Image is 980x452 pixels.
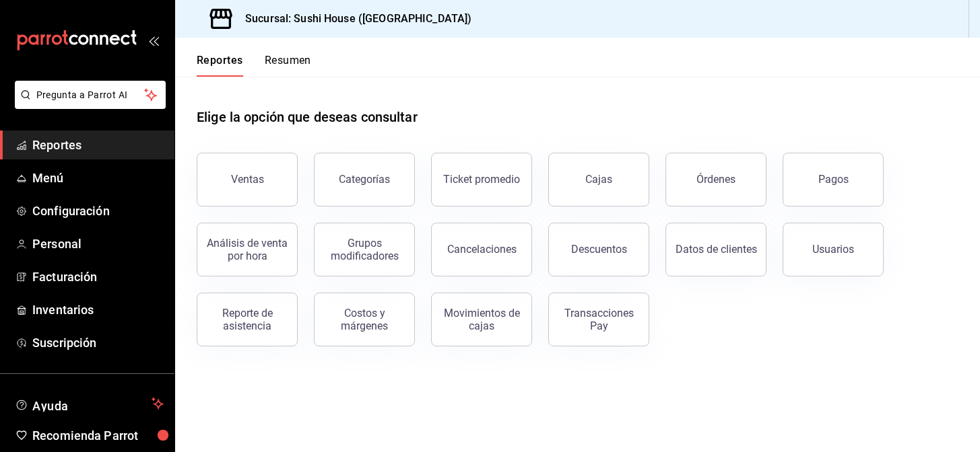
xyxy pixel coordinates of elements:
[205,307,289,332] div: Reporte de asistencia
[197,54,311,77] div: navigation tabs
[197,153,298,206] button: Ventas
[32,426,164,445] span: Recomienda Parrot
[585,173,612,186] div: Cajas
[548,153,649,206] button: Cajas
[197,107,418,127] h1: Elige la opción que deseas consultar
[571,243,627,256] div: Descuentos
[323,307,406,332] div: Costos y márgenes
[205,237,289,262] div: Análisis de venta por hora
[314,153,415,206] button: Categorías
[231,173,264,186] div: Ventas
[197,223,298,276] button: Análisis de venta por hora
[32,169,164,187] span: Menú
[32,202,164,220] span: Configuración
[9,98,166,112] a: Pregunta a Parrot AI
[32,268,164,286] span: Facturación
[665,153,766,206] button: Órdenes
[548,223,649,276] button: Descuentos
[431,153,532,206] button: Ticket promedio
[323,237,406,262] div: Grupos modificadores
[32,334,164,352] span: Suscripción
[314,293,415,346] button: Costos y márgenes
[148,35,159,46] button: open_drawer_menu
[431,223,532,276] button: Cancelaciones
[783,223,884,276] button: Usuarios
[676,243,757,256] div: Datos de clientes
[665,223,766,276] button: Datos de clientes
[812,243,854,256] div: Usuarios
[557,307,641,332] div: Transacciones Pay
[431,293,532,346] button: Movimientos de cajas
[15,81,166,109] button: Pregunta a Parrot AI
[548,293,649,346] button: Transacciones Pay
[32,396,146,412] span: Ayuda
[447,243,517,256] div: Cancelaciones
[783,153,884,206] button: Pagos
[818,173,849,186] div: Pagos
[265,54,311,77] button: Resumen
[197,293,298,346] button: Reporte de asistencia
[32,301,164,319] span: Inventarios
[440,307,523,332] div: Movimientos de cajas
[197,54,243,77] button: Reportes
[314,223,415,276] button: Grupos modificadores
[234,11,471,27] h3: Sucursal: Sushi House ([GEOGRAPHIC_DATA])
[36,88,145,102] span: Pregunta a Parrot AI
[339,173,390,186] div: Categorías
[696,173,736,186] div: Órdenes
[32,235,164,253] span: Personal
[443,173,520,186] div: Ticket promedio
[32,136,164,154] span: Reportes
